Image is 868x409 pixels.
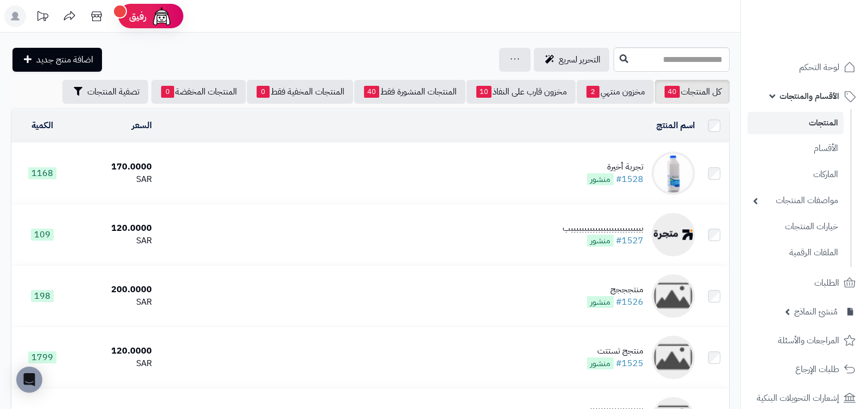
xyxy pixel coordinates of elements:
div: SAR [78,173,152,186]
img: منتجججج [652,274,695,318]
span: منشور [587,235,614,247]
a: #1527 [616,234,643,247]
a: كل المنتجات40 [655,80,730,104]
button: تصفية المنتجات [62,80,148,104]
span: طلبات الإرجاع [795,362,839,377]
a: خيارات المنتجات [748,215,844,238]
span: تصفية المنتجات [87,85,139,98]
a: طلبات الإرجاع [748,356,861,382]
span: الأقسام والمنتجات [780,89,839,104]
img: logo-2.png [794,29,858,52]
a: المراجعات والأسئلة [748,328,861,354]
a: اسم المنتج [656,119,695,132]
div: 200.0000 [78,284,152,296]
span: 109 [31,229,54,241]
span: منشور [587,357,614,369]
span: 1799 [28,351,56,363]
img: بببببببببببببببببببببببببببب [652,213,695,256]
div: Open Intercom Messenger [16,367,42,393]
img: ai-face.png [151,5,173,27]
span: الطلبات [814,275,839,291]
div: SAR [78,357,152,370]
div: منتجج تستتت [587,345,643,357]
span: رفيق [129,10,146,23]
span: إشعارات التحويلات البنكية [757,391,839,406]
span: 1168 [28,167,56,179]
div: 120.0000 [78,345,152,357]
div: 170.0000 [78,161,152,173]
a: #1526 [616,295,643,309]
a: المنتجات المنشورة فقط40 [354,80,465,104]
div: SAR [78,296,152,309]
img: منتجج تستتت [652,336,695,379]
a: تحديثات المنصة [29,5,56,30]
span: التحرير لسريع [559,53,601,66]
a: الملفات الرقمية [748,241,844,265]
span: منشور [587,296,614,308]
span: 0 [161,86,174,98]
span: 2 [586,86,599,98]
a: مخزون منتهي2 [577,80,654,104]
span: 0 [257,86,270,98]
a: المنتجات المخفية فقط0 [247,80,353,104]
div: تجربة أخيرة [587,161,643,173]
span: مُنشئ النماذج [794,304,838,319]
a: المنتجات [748,112,844,134]
a: المنتجات المخفضة0 [151,80,246,104]
span: 40 [364,86,379,98]
a: مواصفات المنتجات [748,189,844,212]
a: #1528 [616,173,643,186]
span: لوحة التحكم [799,60,839,75]
div: منتجججج [587,284,643,296]
img: تجربة أخيرة [652,152,695,195]
span: منشور [587,173,614,185]
span: 10 [476,86,492,98]
a: الكمية [31,119,53,132]
span: المراجعات والأسئلة [778,333,839,348]
a: الطلبات [748,270,861,296]
a: الماركات [748,163,844,186]
span: 198 [31,290,54,302]
span: اضافة منتج جديد [36,53,93,66]
a: اضافة منتج جديد [12,48,102,72]
div: 120.0000 [78,222,152,235]
a: لوحة التحكم [748,54,861,80]
a: التحرير لسريع [534,48,609,72]
a: الأقسام [748,137,844,160]
a: #1525 [616,357,643,370]
div: SAR [78,235,152,247]
a: مخزون قارب على النفاذ10 [467,80,576,104]
span: 40 [665,86,680,98]
a: السعر [132,119,152,132]
div: بببببببببببببببببببببببببببب [563,222,643,235]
